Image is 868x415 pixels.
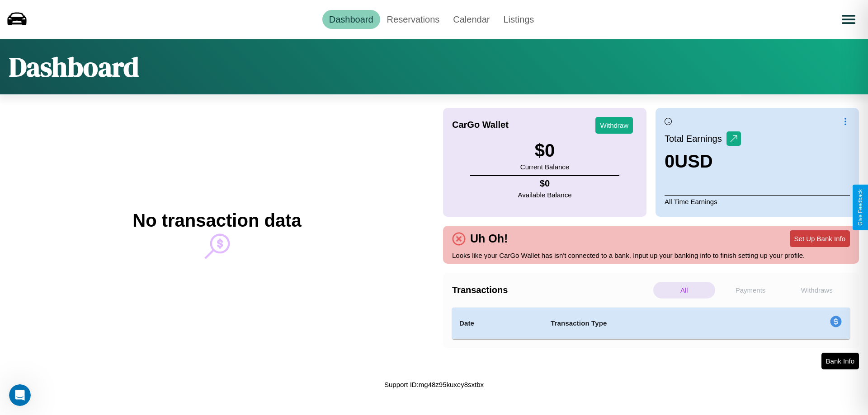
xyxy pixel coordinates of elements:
[720,282,782,298] p: Payments
[466,232,512,245] h4: Uh Oh!
[520,161,569,173] p: Current Balance
[452,120,509,130] h4: CarGo Wallet
[786,282,848,298] p: Withdraws
[857,189,863,226] div: Give Feedback
[520,140,569,161] h3: $ 0
[518,178,572,189] h4: $ 0
[836,7,861,32] button: Open menu
[380,10,447,29] a: Reservations
[665,151,741,172] h3: 0 USD
[665,195,850,208] p: All Time Earnings
[653,282,715,298] p: All
[322,10,380,29] a: Dashboard
[9,384,31,406] iframe: Intercom live chat
[132,210,301,231] h2: No transaction data
[790,230,850,247] button: Set Up Bank Info
[595,117,633,134] button: Withdraw
[821,353,859,369] button: Bank Info
[496,10,541,29] a: Listings
[665,131,726,147] p: Total Earnings
[446,10,496,29] a: Calendar
[452,285,651,295] h4: Transactions
[459,318,536,329] h4: Date
[384,378,484,391] p: Support ID: mg48z95kuxey8sxtbx
[452,308,850,339] table: simple table
[518,189,572,201] p: Available Balance
[551,318,756,329] h4: Transaction Type
[9,48,139,85] h1: Dashboard
[452,249,850,261] p: Looks like your CarGo Wallet has isn't connected to a bank. Input up your banking info to finish ...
